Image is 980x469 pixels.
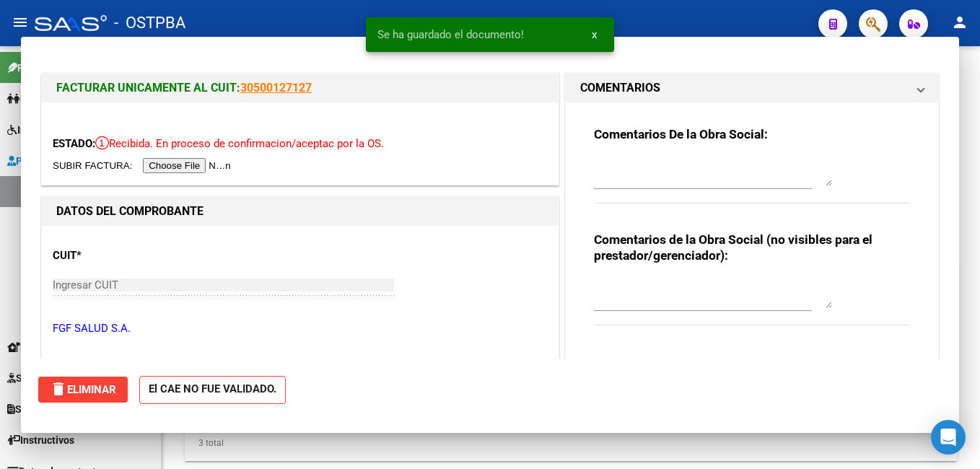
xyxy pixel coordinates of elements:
span: Instructivos [7,432,74,448]
p: FGF SALUD S.A. [53,320,548,337]
strong: Comentarios De la Obra Social: [594,127,768,141]
strong: El CAE NO FUE VALIDADO. [139,376,286,404]
span: SURGE [7,401,48,417]
span: Recibida. En proceso de confirmacion/aceptac por la OS. [95,137,384,150]
span: Hospitales Públicos [7,339,112,355]
mat-icon: delete [50,380,67,398]
p: CUIT [53,247,201,264]
mat-expansion-panel-header: COMENTARIOS [566,74,938,102]
span: Se ha guardado el documento! [377,27,524,42]
button: Eliminar [38,377,128,403]
h1: COMENTARIOS [580,79,660,97]
div: Open Intercom Messenger [931,420,966,455]
span: Padrón [7,91,53,107]
span: SUR [7,370,35,386]
strong: DATOS DEL COMPROBANTE [56,204,204,218]
div: 3 total [185,425,957,461]
span: - OSTPBA [114,7,185,39]
span: Integración (discapacidad) [7,122,141,138]
span: Firma Express [7,60,82,76]
a: 30500127127 [240,81,312,95]
span: FACTURAR UNICAMENTE AL CUIT: [56,81,240,95]
p: Area destinado * [53,358,201,374]
button: x [580,22,608,48]
span: Eliminar [50,383,116,396]
mat-icon: person [951,14,968,31]
span: x [592,28,597,41]
span: Prestadores / Proveedores [7,153,139,169]
mat-icon: menu [12,14,29,31]
div: COMENTARIOS [566,102,938,364]
strong: Comentarios de la Obra Social (no visibles para el prestador/gerenciador): [594,232,872,263]
span: ESTADO: [53,137,95,150]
